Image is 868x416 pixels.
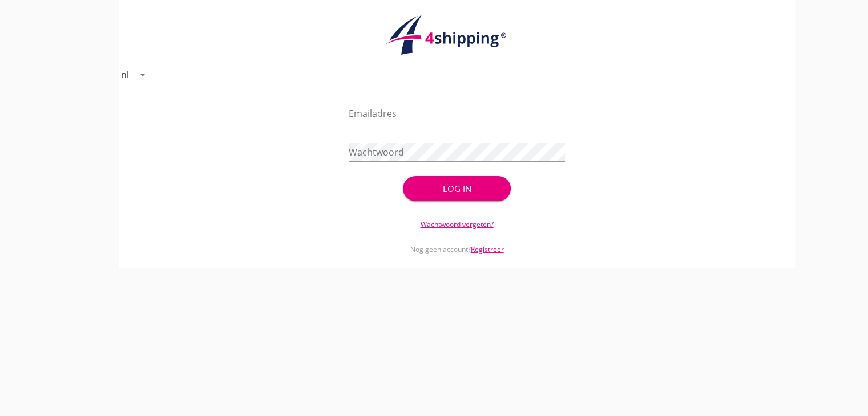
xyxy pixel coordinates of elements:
input: Emailadres [349,104,565,123]
button: Log in [403,176,511,201]
div: Nog geen account? [349,230,565,255]
a: Registreer [471,244,504,254]
i: arrow_drop_down [136,68,150,81]
img: logo.1f945f1d.svg [383,14,531,56]
a: Wachtwoord vergeten? [421,219,494,229]
div: Log in [421,182,493,195]
div: nl [121,70,129,80]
